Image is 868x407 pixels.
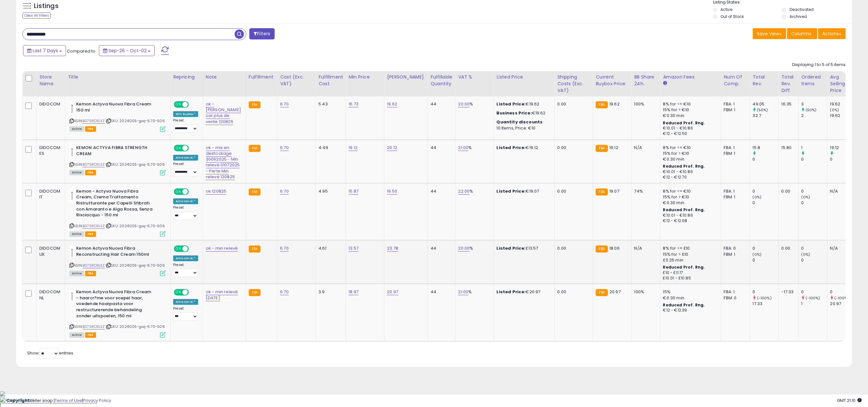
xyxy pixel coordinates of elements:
small: FBA [249,289,261,296]
span: FBA [85,231,96,237]
div: £10.01 - £10.85 [663,276,716,281]
div: ASIN: [69,188,165,236]
span: OFF [188,145,198,151]
div: Preset: [173,205,198,220]
img: 2170IMe9FhL._SL40_.jpg [69,289,75,302]
span: Sep-26 - Oct-02 [108,47,147,54]
a: 19.50 [387,188,397,195]
div: 44 [430,289,450,295]
span: ON [174,246,182,252]
a: 23.78 [387,245,398,252]
a: 22.00 [458,188,470,195]
small: (0%) [801,195,810,200]
div: €12 - €12.39 [663,308,716,313]
div: Amazon AI * [173,255,198,261]
div: 15% for > €10 [663,151,716,156]
div: 0.00 [557,188,588,194]
img: 2170IMe9FhL._SL40_.jpg [69,145,75,158]
span: | SKU: 20241205-goq-6.70-506 [106,118,165,123]
div: N/A [634,145,655,151]
b: Reduced Prof. Rng. [663,207,705,212]
div: Fulfillment [249,74,275,80]
h5: Listings [34,2,59,11]
small: (50%) [806,107,817,112]
a: 19.12 [349,145,358,151]
div: Title [68,74,168,80]
div: FBA: 1 [724,289,745,295]
div: Ordered Items [801,74,824,87]
span: ON [174,290,182,295]
span: FBA [85,126,96,132]
div: 8% for <= £10 [663,245,716,251]
span: | SKU: 20241205-goq-6.70-506 [106,223,165,228]
span: 20.97 [609,289,621,295]
div: €0.30 min [663,295,716,301]
label: Active [720,7,732,12]
div: FBM: 1 [724,151,745,156]
div: % [458,145,489,151]
div: Amazon Fees [663,74,718,80]
div: 15% for > £10 [663,252,716,257]
span: FBA [85,170,96,175]
div: Shipping Costs (Exc. VAT) [557,74,590,94]
div: €10.01 - €10.86 [663,126,716,131]
small: (0%) [801,252,810,257]
div: FBM: 1 [724,194,745,200]
div: FBA: 1 [724,101,745,107]
b: Kemon Actyva Nuova Fibra Cream - haarcr?me voor soepel haar, voedende haarpasta voor restructurer... [76,289,154,320]
div: % [458,101,489,107]
div: 3 [801,101,827,107]
div: 19.12 [830,145,856,151]
div: Displaying 1 to 5 of 5 items [792,62,846,68]
b: Kemon - Actyva Nuova Fibra Cream, Crema Trattamento Ristrutturante per Capelli Sfibrati con Amara... [76,188,154,220]
div: 0 [752,200,778,206]
span: FBA [85,271,96,276]
div: Current Buybox Price [596,74,629,87]
div: 44 [430,245,450,251]
small: (0%) [752,252,761,257]
small: Amazon Fees. [663,80,667,86]
button: Actions [818,28,846,39]
div: €19.62 [496,110,550,116]
div: €10.01 - €10.86 [663,213,716,218]
div: Amazon AI * [173,198,198,204]
div: €12 - €12.70 [663,175,716,180]
span: 19.12 [609,145,618,151]
div: 16.35 [781,101,793,107]
div: % [458,188,489,194]
a: ok - min relevé [DATE] [206,289,238,301]
div: FBM: 1 [724,107,745,113]
span: Columns [791,30,811,37]
a: 20.00 [458,245,470,252]
div: 0 [801,289,827,295]
div: 8% for <= €10 [663,101,716,107]
span: FBA [85,332,96,338]
div: 15% [663,289,716,295]
div: 0 [830,156,856,162]
div: €12 - €12.68 [663,218,716,224]
a: B075RCRLXZ [83,162,105,167]
div: 15% for > €10 [663,107,716,113]
span: OFF [188,290,198,295]
div: 15% for > €10 [663,194,716,200]
a: 15.87 [349,188,358,195]
span: | SKU: 20241205-goq-6.70-506 [106,324,165,329]
div: Preset: [173,263,198,277]
div: Note [206,74,243,80]
div: €10.01 - €10.86 [663,169,716,175]
div: Listed Price [496,74,552,80]
small: (-100%) [757,295,772,301]
b: KEMON ACTYVA FIBRA STRENGTH CREAM [76,145,154,158]
b: Listed Price: [496,145,526,151]
div: 0 [801,257,827,263]
a: 21.00 [458,289,468,295]
span: Compared to: [67,48,96,54]
span: | SKU: 20241205-goq-6.70-506 [106,263,165,268]
span: 18.06 [609,245,620,251]
div: ASIN: [69,289,165,336]
div: Preset: [173,162,198,176]
div: [PERSON_NAME] [387,74,425,80]
div: BB Share 24h. [634,74,657,87]
button: Save View [753,28,786,39]
small: (-100%) [834,295,849,301]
